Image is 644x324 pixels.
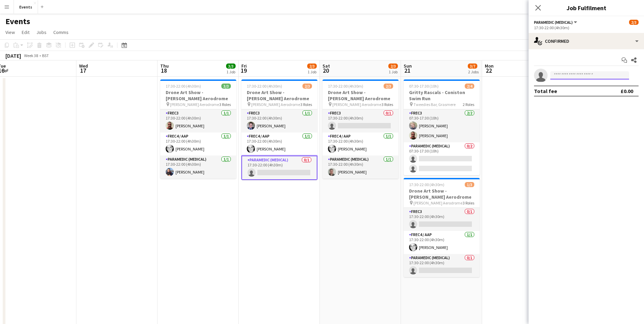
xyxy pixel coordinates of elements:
span: 3 Roles [463,200,474,205]
span: [PERSON_NAME] Aerodrome [170,102,219,107]
app-card-role: FREC4 / AAP1/117:30-22:00 (4h30m)[PERSON_NAME] [323,132,399,156]
span: 2/3 [384,84,393,89]
div: [DATE] [5,52,21,59]
span: 1/3 [465,182,474,187]
span: 3/3 [226,64,236,69]
a: Comms [51,28,71,37]
span: Sat [323,63,330,69]
app-card-role: Paramedic (Medical)1/117:30-22:00 (4h30m)[PERSON_NAME] [160,156,236,179]
app-card-role: FREC32/207:30-17:30 (10h)[PERSON_NAME][PERSON_NAME] [404,109,480,142]
span: 22 [484,67,494,74]
app-job-card: 17:30-22:00 (4h30m)2/3Drone Art Show - [PERSON_NAME] Aerodrome [PERSON_NAME] Aerodrome3 RolesFREC... [323,79,399,179]
span: 17:30-22:00 (4h30m) [409,182,444,187]
span: 21 [403,67,412,74]
div: £0.00 [621,88,633,94]
button: Events [14,0,38,14]
div: 1 Job [308,69,316,74]
h3: Gritty Rascals - Coniston Swim Run [404,89,480,102]
span: Mon [485,63,494,69]
h3: Drone Art Show - [PERSON_NAME] Aerodrome [241,89,317,102]
app-card-role: FREC4 / AAP1/117:30-22:00 (4h30m)[PERSON_NAME] [404,231,480,254]
app-job-card: 17:30-22:00 (4h30m)3/3Drone Art Show - [PERSON_NAME] Aerodrome [PERSON_NAME] Aerodrome3 RolesFREC... [160,79,236,179]
div: Confirmed [529,33,644,49]
span: Sun [404,63,412,69]
a: Edit [19,28,32,37]
app-job-card: 17:30-22:00 (4h30m)1/3Drone Art Show - [PERSON_NAME] Aerodrome [PERSON_NAME] Aerodrome3 RolesFREC... [404,178,480,277]
app-card-role: FREC30/117:30-22:00 (4h30m) [323,109,399,132]
span: 3/7 [468,64,477,69]
span: [PERSON_NAME] Aerodrome [332,102,381,107]
span: [PERSON_NAME] Aerodrome [251,102,300,107]
span: 2 Roles [463,102,474,107]
app-card-role: FREC4 / AAP1/117:30-22:00 (4h30m)[PERSON_NAME] [160,132,236,156]
app-card-role: Paramedic (Medical)1/117:30-22:00 (4h30m)[PERSON_NAME] [323,156,399,179]
span: Week 38 [22,53,39,58]
span: View [5,29,15,35]
div: BST [42,53,49,58]
span: 20 [321,67,330,74]
span: 17:30-22:00 (4h30m) [328,84,363,89]
span: Jobs [36,29,47,35]
h3: Drone Art Show - [PERSON_NAME] Aerodrome [160,89,236,102]
span: 2/4 [465,84,474,89]
span: 17 [78,67,88,74]
div: 2 Jobs [468,69,479,74]
span: Edit [22,29,30,35]
span: 3/3 [221,84,231,89]
button: Paramedic (Medical) [534,20,578,25]
a: View [3,28,18,37]
app-card-role: FREC31/117:30-22:00 (4h30m)[PERSON_NAME] [241,109,317,132]
span: 07:30-17:30 (10h) [409,84,439,89]
app-job-card: 17:30-22:00 (4h30m)2/3Drone Art Show - [PERSON_NAME] Aerodrome [PERSON_NAME] Aerodrome3 RolesFREC... [241,79,317,180]
app-card-role: Paramedic (Medical)0/117:30-22:00 (4h30m) [241,156,317,180]
span: 18 [159,67,169,74]
span: Tweedies Bar, Grasmere [413,102,456,107]
span: 2/3 [388,64,398,69]
span: 2/3 [307,64,317,69]
span: Comms [53,29,69,35]
span: Thu [160,63,169,69]
h3: Drone Art Show - [PERSON_NAME] Aerodrome [323,89,399,102]
app-card-role: Paramedic (Medical)0/117:30-22:00 (4h30m) [404,254,480,277]
span: 17:30-22:00 (4h30m) [166,84,201,89]
div: Total fee [534,88,557,94]
app-card-role: FREC31/117:30-22:00 (4h30m)[PERSON_NAME] [160,109,236,132]
div: 1 Job [389,69,398,74]
span: [PERSON_NAME] Aerodrome [413,200,462,205]
app-job-card: 07:30-17:30 (10h)2/4Gritty Rascals - Coniston Swim Run Tweedies Bar, Grasmere2 RolesFREC32/207:30... [404,79,480,175]
app-card-role: Paramedic (Medical)0/207:30-17:30 (10h) [404,142,480,175]
span: 19 [240,67,247,74]
app-card-role: FREC30/117:30-22:00 (4h30m) [404,208,480,231]
span: 2/3 [302,84,312,89]
span: 3 Roles [219,102,231,107]
div: 17:30-22:00 (4h30m) [534,25,639,30]
span: Wed [79,63,88,69]
span: 2/3 [629,20,639,25]
a: Jobs [34,28,49,37]
span: 3 Roles [382,102,393,107]
span: Paramedic (Medical) [534,20,573,25]
span: 17:30-22:00 (4h30m) [247,84,282,89]
span: Fri [241,63,247,69]
h3: Drone Art Show - [PERSON_NAME] Aerodrome [404,188,480,200]
h1: Events [5,16,30,26]
app-card-role: FREC4 / AAP1/117:30-22:00 (4h30m)[PERSON_NAME] [241,132,317,156]
div: 1 Job [226,69,235,74]
span: 3 Roles [300,102,312,107]
h3: Job Fulfilment [529,3,644,12]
